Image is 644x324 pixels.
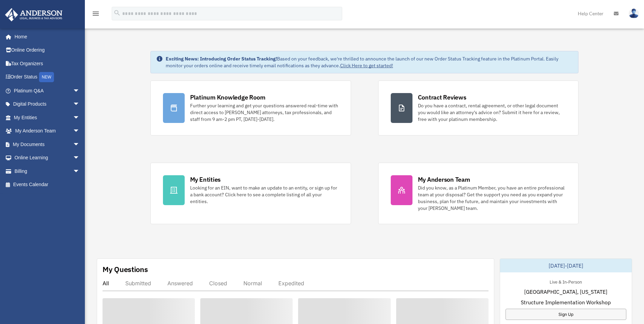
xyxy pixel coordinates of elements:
div: Did you know, as a Platinum Member, you have an entire professional team at your disposal? Get th... [418,184,566,212]
a: My Anderson Team Did you know, as a Platinum Member, you have an entire professional team at your... [378,163,579,224]
span: arrow_drop_down [73,151,87,165]
a: My Entitiesarrow_drop_down [5,111,90,124]
div: Expedited [278,280,304,287]
a: Sign Up [505,309,626,320]
div: Platinum Knowledge Room [190,93,265,102]
div: Live & In-Person [544,278,587,285]
span: arrow_drop_down [73,164,87,178]
div: Normal [243,280,262,287]
a: Platinum Knowledge Room Further your learning and get your questions answered real-time with dire... [150,80,351,136]
div: NEW [39,72,54,82]
a: Online Ordering [5,43,90,57]
img: Anderson Advisors Platinum Portal [3,8,65,21]
div: [DATE]-[DATE] [500,259,632,272]
img: User Pic [629,8,639,18]
div: All [103,280,109,287]
div: My Questions [103,264,148,274]
span: [GEOGRAPHIC_DATA], [US_STATE] [524,288,607,296]
div: Closed [209,280,227,287]
a: Home [5,30,87,43]
div: Based on your feedback, we're thrilled to announce the launch of our new Order Status Tracking fe... [166,55,573,69]
span: arrow_drop_down [73,138,87,151]
a: My Documentsarrow_drop_down [5,138,90,151]
div: Answered [167,280,193,287]
span: arrow_drop_down [73,111,87,125]
a: Contract Reviews Do you have a contract, rental agreement, or other legal document you would like... [378,80,579,136]
div: My Entities [190,175,221,184]
div: My Anderson Team [418,175,470,184]
div: Contract Reviews [418,93,466,102]
div: Do you have a contract, rental agreement, or other legal document you would like an attorney's ad... [418,102,566,123]
div: Submitted [125,280,151,287]
a: Billingarrow_drop_down [5,164,90,178]
span: arrow_drop_down [73,84,87,98]
a: Tax Organizers [5,57,90,70]
a: Online Learningarrow_drop_down [5,151,90,165]
a: Digital Productsarrow_drop_down [5,97,90,111]
span: arrow_drop_down [73,124,87,138]
i: menu [92,10,100,18]
a: Events Calendar [5,178,90,192]
div: Looking for an EIN, want to make an update to an entity, or sign up for a bank account? Click her... [190,184,338,205]
a: Platinum Q&Aarrow_drop_down [5,84,90,97]
i: search [113,9,121,17]
a: Click Here to get started! [340,62,393,69]
a: Order StatusNEW [5,70,90,84]
a: My Anderson Teamarrow_drop_down [5,124,90,138]
a: My Entities Looking for an EIN, want to make an update to an entity, or sign up for a bank accoun... [150,163,351,224]
span: Structure Implementation Workshop [521,298,611,306]
span: arrow_drop_down [73,97,87,111]
a: menu [92,12,100,18]
div: Further your learning and get your questions answered real-time with direct access to [PERSON_NAM... [190,102,338,123]
strong: Exciting News: Introducing Order Status Tracking! [166,56,277,62]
